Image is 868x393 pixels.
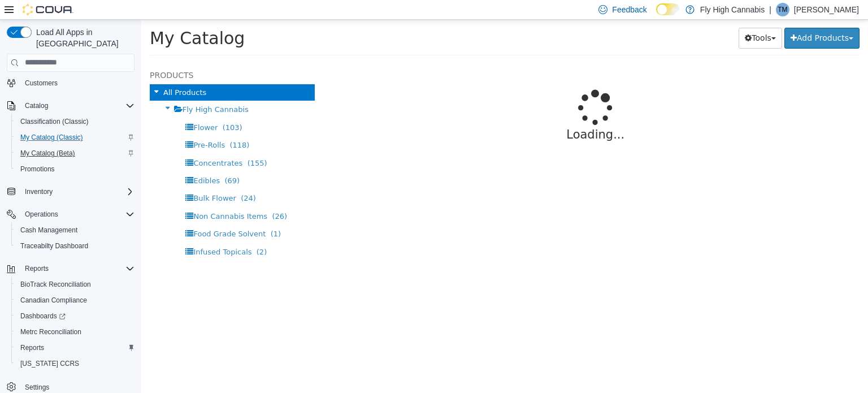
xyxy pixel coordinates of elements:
[20,208,63,221] button: Operations
[25,187,53,196] span: Inventory
[11,324,139,340] button: Metrc Reconciliation
[16,357,84,370] a: [US_STATE] CCRS
[794,3,859,16] p: [PERSON_NAME]
[20,359,79,368] span: [US_STATE] CCRS
[20,208,134,221] span: Operations
[2,261,139,277] button: Reports
[20,343,44,352] span: Reports
[20,76,134,90] span: Customers
[52,121,84,129] span: Pre-Rolls
[16,223,134,237] span: Cash Management
[22,68,65,77] span: All Products
[20,185,134,198] span: Inventory
[16,115,93,128] a: Classification (Classic)
[11,145,139,161] button: My Catalog (Beta)
[16,309,70,323] a: Dashboards
[20,312,66,321] span: Dashboards
[11,114,139,129] button: Classification (Classic)
[16,341,134,355] span: Reports
[52,228,110,236] span: Infused Topicals
[20,327,81,336] span: Metrc Reconciliation
[16,162,134,176] span: Promotions
[115,228,125,236] span: (2)
[16,325,86,339] a: Metrc Reconciliation
[52,139,101,148] span: Concentrates
[20,133,83,142] span: My Catalog (Classic)
[20,280,91,289] span: BioTrack Reconciliation
[25,264,49,273] span: Reports
[2,75,139,91] button: Customers
[11,292,139,308] button: Canadian Compliance
[2,184,139,200] button: Inventory
[88,121,108,129] span: (118)
[776,3,789,16] div: Troy Miller
[20,296,87,305] span: Canadian Compliance
[16,341,49,355] a: Reports
[99,174,115,183] span: (24)
[2,98,139,114] button: Catalog
[16,131,134,144] span: My Catalog (Classic)
[129,210,140,218] span: (1)
[52,210,124,218] span: Food Grade Solvent
[769,3,771,16] p: |
[11,161,139,177] button: Promotions
[16,293,92,307] a: Canadian Compliance
[16,357,134,370] span: Washington CCRS
[20,226,77,235] span: Cash Management
[11,129,139,145] button: My Catalog (Classic)
[16,278,134,291] span: BioTrack Reconciliation
[16,239,134,253] span: Traceabilty Dashboard
[11,222,139,238] button: Cash Management
[16,278,96,291] a: BioTrack Reconciliation
[16,131,88,144] a: My Catalog (Classic)
[2,206,139,222] button: Operations
[25,79,58,88] span: Customers
[700,3,765,16] p: Fly High Cannabis
[52,192,126,201] span: Non Cannabis Items
[16,146,80,160] a: My Catalog (Beta)
[52,103,76,112] span: Flower
[83,157,98,165] span: (69)
[11,238,139,254] button: Traceabilty Dashboard
[8,49,173,62] h5: Products
[11,277,139,292] button: BioTrack Reconciliation
[20,117,89,126] span: Classification (Classic)
[11,340,139,356] button: Reports
[16,115,134,128] span: Classification (Classic)
[20,241,88,251] span: Traceabilty Dashboard
[643,8,718,29] button: Add Products
[20,99,134,113] span: Catalog
[32,27,134,49] span: Load All Apps in [GEOGRAPHIC_DATA]
[224,106,685,124] p: Loading...
[20,262,134,275] span: Reports
[20,165,55,174] span: Promotions
[11,308,139,324] a: Dashboards
[20,262,53,275] button: Reports
[16,162,59,176] a: Promotions
[16,325,134,339] span: Metrc Reconciliation
[16,293,134,307] span: Canadian Compliance
[656,3,680,15] input: Dark Mode
[16,146,134,160] span: My Catalog (Beta)
[25,101,48,110] span: Catalog
[8,8,103,28] span: My Catalog
[20,149,75,158] span: My Catalog (Beta)
[612,4,646,15] span: Feedback
[106,139,126,148] span: (155)
[20,76,62,90] a: Customers
[16,309,134,323] span: Dashboards
[16,239,93,253] a: Traceabilty Dashboard
[131,192,146,201] span: (26)
[11,356,139,372] button: [US_STATE] CCRS
[25,210,58,219] span: Operations
[778,3,787,16] span: TM
[16,223,82,237] a: Cash Management
[41,85,107,94] span: Fly High Cannabis
[52,174,94,183] span: Bulk Flower
[20,99,53,113] button: Catalog
[23,4,73,15] img: Cova
[25,383,49,392] span: Settings
[20,185,57,198] button: Inventory
[52,157,79,165] span: Edibles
